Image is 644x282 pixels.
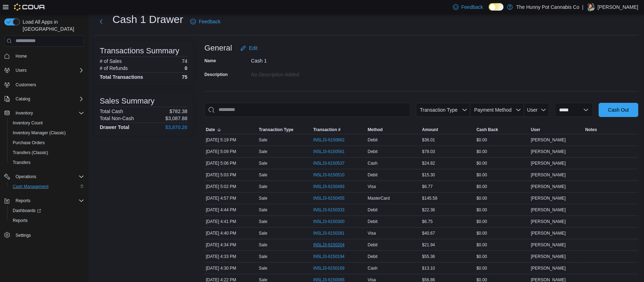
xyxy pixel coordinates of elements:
span: IN5LJ3-6150510 [313,172,345,178]
a: Purchase Orders [10,139,48,147]
span: Visa [368,230,376,236]
span: $21.94 [422,242,435,248]
span: Dashboards [13,208,41,213]
span: [PERSON_NAME] [531,160,566,166]
button: Catalog [1,94,87,104]
span: [PERSON_NAME] [531,265,566,271]
span: Debit [368,172,378,178]
button: IN5LJ3-6150493 [313,182,352,191]
button: Purchase Orders [7,138,87,148]
span: Debit [368,207,378,213]
span: Load All Apps in [GEOGRAPHIC_DATA] [20,18,84,33]
button: Customers [1,80,87,90]
span: Purchase Orders [10,139,84,147]
span: Users [13,66,84,75]
h4: Total Transactions [100,74,143,80]
span: Inventory Count [10,119,84,127]
span: User [527,107,538,113]
button: Operations [13,172,39,181]
span: Transaction Type [420,107,458,113]
button: Settings [1,230,87,240]
p: [PERSON_NAME] [598,3,638,11]
span: IN5LJ3-6150333 [313,207,345,213]
input: This is a search bar. As you type, the results lower in the page will automatically filter. [204,103,410,117]
div: [DATE] 4:44 PM [204,206,257,214]
button: Transfers [7,158,87,168]
h6: Total Non-Cash [100,116,134,121]
div: $0.00 [475,252,529,261]
span: Reports [10,216,84,225]
p: Sale [259,160,267,166]
button: Next [94,14,108,29]
button: Transaction # [312,125,366,134]
span: Cash [368,265,378,271]
span: Visa [368,184,376,189]
p: Sale [259,219,267,224]
span: [PERSON_NAME] [531,172,566,178]
span: IN5LJ3-6150169 [313,265,345,271]
a: Customers [13,81,39,89]
h6: Total Cash [100,108,123,114]
span: Debit [368,137,378,143]
p: Sale [259,242,267,248]
span: Home [13,52,84,60]
button: Payment Method [470,103,524,117]
button: Inventory [1,108,87,118]
p: Sale [259,265,267,271]
nav: Complex example [4,48,84,259]
div: [DATE] 5:06 PM [204,159,257,168]
span: Amount [422,127,438,133]
div: [DATE] 4:40 PM [204,229,257,237]
span: Inventory [16,110,33,116]
div: $0.00 [475,136,529,144]
button: IN5LJ3-6150561 [313,147,352,156]
span: Reports [13,196,84,205]
span: Cash Management [13,184,48,189]
span: IN5LJ3-6150204 [313,242,345,248]
button: IN5LJ3-6150537 [313,159,352,168]
span: [PERSON_NAME] [531,254,566,259]
span: Customers [16,82,36,88]
span: IN5LJ3-6150561 [313,149,345,154]
input: Dark Mode [489,3,504,11]
a: Transfers (Classic) [10,148,51,157]
span: $22.36 [422,207,435,213]
span: IN5LJ3-6150194 [313,254,345,259]
h4: 75 [182,74,187,80]
span: Edit [249,45,257,52]
div: [DATE] 4:33 PM [204,252,257,261]
h6: # of Sales [100,58,122,64]
button: IN5LJ3-6150333 [313,206,352,214]
div: $0.00 [475,194,529,202]
span: Transfers (Classic) [13,150,48,155]
button: IN5LJ3-6150455 [313,194,352,202]
span: $36.01 [422,137,435,143]
div: [DATE] 5:19 PM [204,136,257,144]
h6: # of Refunds [100,65,128,71]
div: [DATE] 5:03 PM [204,171,257,179]
div: [DATE] 4:41 PM [204,217,257,226]
div: $0.00 [475,171,529,179]
a: Transfers [10,158,33,167]
div: $0.00 [475,147,529,156]
span: [PERSON_NAME] [531,242,566,248]
button: IN5LJ3-6150194 [313,252,352,261]
span: Reports [16,198,30,204]
button: Home [1,51,87,61]
span: Debit [368,254,378,259]
button: IN5LJ3-6150204 [313,241,352,249]
img: Cova [14,4,46,11]
p: 0 [185,65,187,71]
span: [PERSON_NAME] [531,230,566,236]
button: Reports [1,196,87,206]
p: Sale [259,184,267,189]
div: [DATE] 5:09 PM [204,147,257,156]
span: IN5LJ3-6150455 [313,195,345,201]
p: The Hunny Pot Cannabis Co [516,3,579,11]
label: Name [204,58,216,64]
button: Notes [584,125,638,134]
span: Settings [16,233,31,238]
span: Home [16,53,27,59]
span: IN5LJ3-6150662 [313,137,345,143]
button: Amount [421,125,475,134]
